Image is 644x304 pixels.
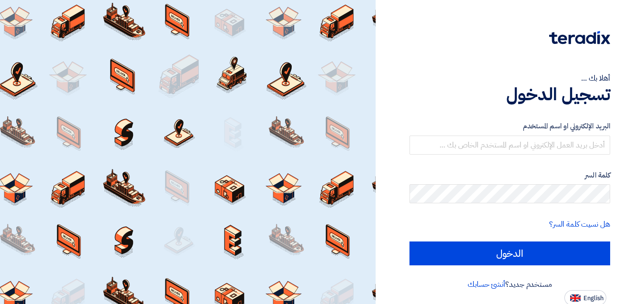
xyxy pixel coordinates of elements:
[468,279,505,290] a: أنشئ حسابك
[409,84,610,105] h1: تسجيل الدخول
[549,219,610,230] a: هل نسيت كلمة السر؟
[570,294,581,302] img: en-US.png
[409,136,610,155] input: أدخل بريد العمل الإلكتروني او اسم المستخدم الخاص بك ...
[409,121,610,132] label: البريد الإلكتروني او اسم المستخدم
[583,295,603,302] span: English
[409,170,610,181] label: كلمة السر
[409,279,610,290] div: مستخدم جديد؟
[549,31,610,44] img: Teradix logo
[409,241,610,265] input: الدخول
[409,73,610,84] div: أهلا بك ...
